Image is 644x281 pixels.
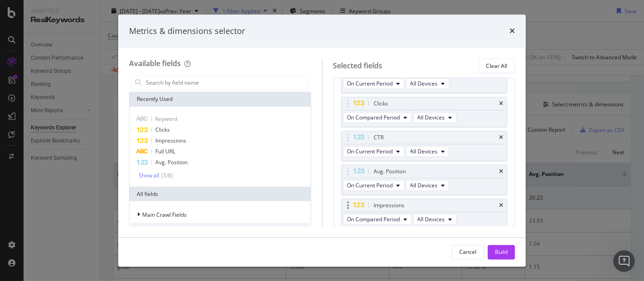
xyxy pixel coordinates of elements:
div: ClickstimesOn Compared PeriodAll Devices [341,96,508,127]
div: CTR [374,133,384,142]
button: Gif picker [43,212,50,219]
span: All Devices [418,114,445,121]
div: Avg. PositiontimesOn Current PeriodAll Devices [341,164,508,195]
span: Impressions [155,137,186,145]
iframe: Intercom live chat [613,250,635,272]
button: Emoji picker [29,212,36,219]
div: times [499,168,503,174]
button: Start recording [58,212,65,219]
span: On Current Period [347,148,393,155]
div: times [499,100,503,106]
span: Main Crawl Fields [142,211,187,219]
div: Was that helpful? [7,190,77,210]
p: The team can also help [44,11,113,20]
div: Available fields [129,59,181,69]
div: Recently Used [130,92,311,107]
span: All Devices [410,80,438,87]
span: Clicks [155,126,170,134]
button: All Devices [406,180,449,191]
div: : The total number of clicks from Google search engine results pages to your website during the s... [14,14,167,76]
input: Search by field name [145,76,309,90]
div: : This shows specifically how many clicks came from searches that included your brand terms. It's... [14,81,167,134]
span: Full URL [155,148,175,156]
div: Impressions [374,200,405,210]
div: : This metric indicates how many individual pages on your site received at least one click from s... [14,139,167,183]
div: modal [118,14,526,267]
div: Build [495,248,508,256]
div: Customer Support says… [7,190,174,229]
button: Clear All [478,59,515,73]
span: Avg. Position [155,159,187,167]
div: All fields [130,187,311,201]
button: On Current Period [343,146,404,157]
div: ( 5 / 8 ) [159,172,173,180]
button: All Devices [413,214,457,224]
div: ImpressionstimesOn Compared PeriodAll Devices [341,198,508,229]
div: times [499,202,503,208]
div: Close [159,4,175,20]
textarea: Message… [8,193,173,208]
button: Home [142,4,159,21]
button: All Devices [413,112,457,123]
button: On Current Period [343,180,404,191]
div: times [509,25,515,37]
button: Upload attachment [14,212,21,219]
div: Show all [139,172,159,179]
button: On Compared Period [343,214,412,224]
span: All Devices [418,215,445,223]
button: Send a message… [155,208,170,223]
b: Pages with Clicks [14,139,77,147]
button: All Devices [406,146,449,157]
div: Cancel [459,248,476,256]
span: On Compared Period [347,114,400,121]
div: Avg. Position [374,167,406,176]
button: Cancel [452,245,484,259]
b: Clicks on Branded Keywords [14,81,116,89]
div: CTRtimesOn Current PeriodAll Devices [341,130,508,161]
div: Selected fields [333,61,383,71]
button: On Current Period [343,78,404,89]
div: Metrics & dimensions selector [129,25,245,37]
div: times [499,134,503,140]
button: go back [6,4,23,21]
div: Clicks [374,99,389,108]
span: All Devices [410,148,438,155]
img: Profile image for Customer Support [26,5,40,19]
div: URLs [131,223,309,238]
button: On Compared Period [343,112,412,123]
span: All Devices [410,181,438,189]
span: On Compared Period [347,215,400,223]
span: On Current Period [347,80,393,87]
span: On Current Period [347,181,393,189]
div: Clear All [486,62,507,70]
button: All Devices [406,78,449,89]
h1: Customer Support [44,5,109,11]
span: Keyword [155,115,177,123]
a: Source reference 9276149: [38,167,46,174]
button: Build [488,245,515,259]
